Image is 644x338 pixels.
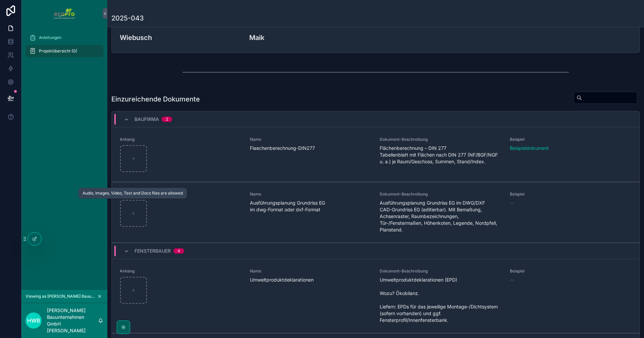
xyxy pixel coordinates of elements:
[250,192,372,197] span: Name
[250,277,372,283] span: Umweltproduktdeklarationen
[111,94,200,104] h1: Einzureichende Dokumente
[25,45,103,57] a: Projektübersicht (G)
[510,145,549,151] a: Beispieldokument
[39,48,77,54] span: Projektübersicht (G)
[380,145,502,165] span: Flächenberechnung – DIN 277 Tabellenblatt mit Flächen nach DIN 277 (NF/BGF/NGF u. a.) je Raum/Ges...
[250,268,372,274] span: Name
[120,268,242,274] span: Anhang
[83,191,183,196] div: Audio, Images, Video, Text and Docs files are allowed
[25,294,96,299] span: Viewing as [PERSON_NAME] Bauunternehmen GmbH
[135,116,159,123] span: Baufirma
[380,192,502,197] span: Dokument-Beschreibung
[380,200,502,233] span: Ausführungsplanung Grundriss EG im DWG/DXF CAD-Grundriss EG (editierbar). Mit Bemaßung, Achsenras...
[249,33,373,43] h3: Maik
[380,137,502,142] span: Dokument-Beschreibung
[510,192,632,197] span: Beispiel
[250,200,372,213] span: Ausführungsplanung Grundriss EG im dwg-Format oder dxf-Format
[54,8,74,19] img: App logo
[177,248,180,254] div: 4
[111,13,144,23] h1: 2025-043
[120,33,244,43] h3: Wiebusch
[510,200,514,206] span: --
[135,248,171,254] span: Fensterbauer
[166,117,168,122] div: 2
[510,268,632,274] span: Beispiel
[21,27,107,66] div: scrollable content
[39,35,61,40] span: Anleitungen
[510,277,514,283] span: --
[250,137,372,142] span: Name
[120,137,242,142] span: Anhang
[380,268,502,274] span: Dokument-Beschreibung
[510,137,632,142] span: Beispiel
[25,32,103,44] a: Anleitungen
[380,277,502,324] span: Umweltproduktdeklarationen (EPD) Wozu? Ökobilanz. Liefern: EPDs für das jeweilige Montage-/Dichts...
[27,316,40,325] span: HWB
[47,307,98,334] p: [PERSON_NAME] Bauunternehmen GmbH [PERSON_NAME]
[250,145,372,152] span: Flaechenberechnung-DIN277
